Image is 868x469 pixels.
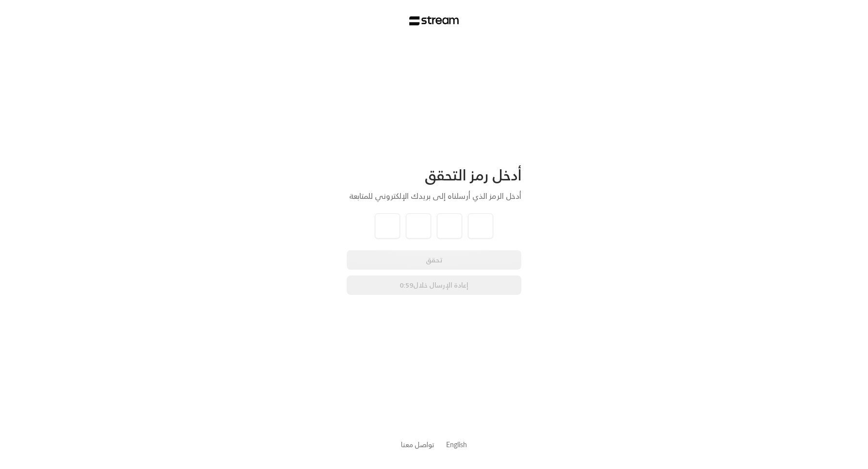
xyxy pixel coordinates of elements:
[347,190,521,202] div: أدخل الرمز الذي أرسلناه إلى بريدك الإلكتروني للمتابعة
[446,436,467,453] a: English
[347,166,521,184] div: أدخل رمز التحقق
[409,16,459,26] img: Stream Logo
[401,439,434,450] button: تواصل معنا
[401,438,434,451] a: تواصل معنا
